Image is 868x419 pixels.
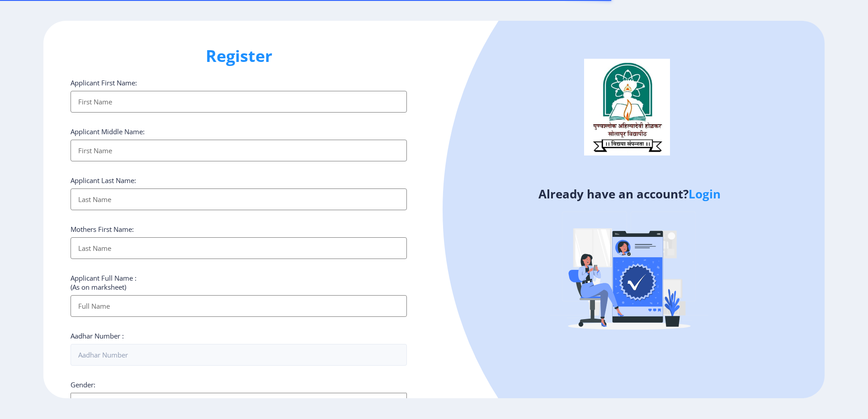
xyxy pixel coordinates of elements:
[584,59,670,155] img: logo
[71,188,407,210] input: Last Name
[550,194,708,353] img: Verified-rafiki.svg
[71,127,145,136] label: Applicant Middle Name:
[71,78,137,87] label: Applicant First Name:
[71,380,95,389] label: Gender:
[71,344,407,366] input: Aadhar Number
[71,45,407,67] h1: Register
[71,91,407,113] input: First Name
[689,186,721,202] a: Login
[71,176,136,185] label: Applicant Last Name:
[71,295,407,317] input: Full Name
[71,237,407,259] input: Last Name
[71,140,407,161] input: First Name
[441,187,818,201] h4: Already have an account?
[71,331,124,340] label: Aadhar Number :
[71,225,134,234] label: Mothers First Name:
[71,273,137,292] label: Applicant Full Name : (As on marksheet)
